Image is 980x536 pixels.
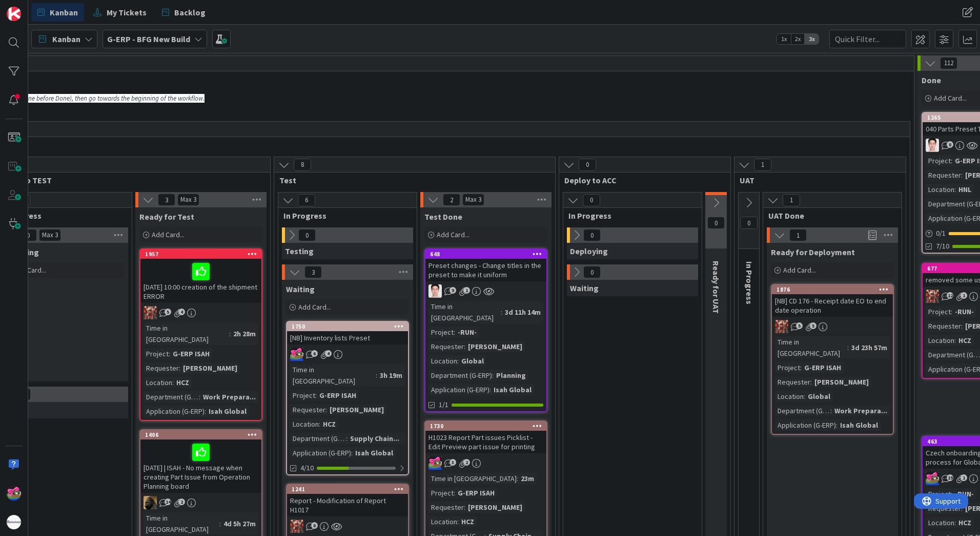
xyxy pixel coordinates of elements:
span: 3 [450,459,456,466]
div: Location [428,516,457,527]
span: 12 [947,292,953,299]
a: Kanban [31,3,84,22]
span: UAT [740,175,893,185]
div: HCZ [320,418,338,430]
div: 1957 [140,250,261,259]
div: Project [926,488,951,500]
div: Application (G-ERP) [144,406,205,417]
div: Requester [428,341,464,352]
div: 1406 [145,431,261,438]
div: Location [926,335,954,346]
span: Support [22,2,47,14]
span: : [951,306,952,317]
span: Ready for Deployment [771,247,855,257]
div: -RUN- [952,488,976,500]
div: Department (G-ERP) [144,391,199,403]
img: ll [428,284,442,298]
div: Max 3 [180,197,196,202]
span: : [205,406,206,417]
div: 23m [518,473,537,484]
div: 2h 28m [231,328,258,339]
div: Location [428,355,457,367]
div: [PERSON_NAME] [465,502,525,513]
span: In Progress [744,261,754,304]
span: 0 [298,229,316,241]
div: JK [425,456,546,470]
span: 0 / 1 [936,228,946,239]
div: Time in [GEOGRAPHIC_DATA] [144,322,229,345]
img: JK [428,456,442,470]
div: Isah Global [491,384,534,395]
span: : [454,487,455,499]
div: Project [775,362,800,373]
span: : [501,307,502,318]
div: Max 3 [465,197,481,202]
span: 6 [311,350,318,357]
div: 648 [430,251,546,258]
img: JK [926,290,939,303]
div: Location [290,418,319,430]
div: 3d 11h 14m [502,307,543,318]
span: 6 [298,194,315,206]
img: JK [290,520,303,533]
span: : [847,342,849,353]
div: Time in [GEOGRAPHIC_DATA] [290,364,376,387]
img: ND [144,496,157,509]
div: 1730H1023 Report Part issues Picklist - Edit Preview part issue for printing [425,422,546,453]
div: Application (G-ERP) [290,447,351,458]
span: Kanban [50,6,78,18]
span: : [800,362,802,373]
span: : [315,390,317,401]
div: Requester [926,320,961,332]
span: 112 [940,57,957,69]
div: Department (G-ERP) [775,405,830,416]
span: 2 [463,459,470,466]
span: Test Done [424,212,462,222]
div: Application (G-ERP) [775,419,836,431]
div: Location [144,377,172,388]
div: Preset changes - Change titles in the preset to make it uniform [425,259,546,281]
div: 1241Report - Modification of Report H1017 [287,485,408,516]
span: 5 [165,309,171,315]
span: My Tickets [107,6,147,18]
div: 1406 [140,430,261,439]
span: : [489,384,491,395]
div: Location [926,517,954,528]
span: 0 [579,159,596,171]
span: : [457,355,459,367]
span: : [954,517,956,528]
div: G-ERP ISAH [802,362,844,373]
span: : [229,328,231,339]
div: 4d 5h 27m [221,518,258,529]
div: ll [425,284,546,298]
span: 2 [178,499,185,505]
img: JK [144,306,157,319]
span: 14 [165,499,171,505]
span: In Progress [283,210,404,221]
input: Quick Filter... [829,30,906,48]
span: 1 [961,292,967,299]
div: 1406[DATE] | ISAH - No message when creating Part Issue from Operation Planning board [140,430,261,493]
span: 2 [443,194,460,206]
div: Isah Global [353,447,396,458]
span: : [325,404,327,415]
div: -RUN- [455,327,479,338]
span: 4/10 [300,463,314,473]
div: [PERSON_NAME] [327,404,386,415]
span: 7/10 [936,241,949,252]
span: 3 [158,194,175,206]
div: Project [926,155,951,166]
img: avatar [7,515,21,529]
span: : [199,391,200,403]
span: 0 [19,229,37,241]
div: Time in [GEOGRAPHIC_DATA] [428,301,501,323]
span: : [351,447,353,458]
div: 1730 [425,422,546,431]
div: Time in [GEOGRAPHIC_DATA] [428,473,517,484]
span: : [376,370,377,381]
div: Work Prepara... [832,405,890,416]
div: 1957 [145,251,261,258]
img: Visit kanbanzone.com [7,7,21,21]
div: 1750 [287,322,408,331]
div: Isah Global [206,406,249,417]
